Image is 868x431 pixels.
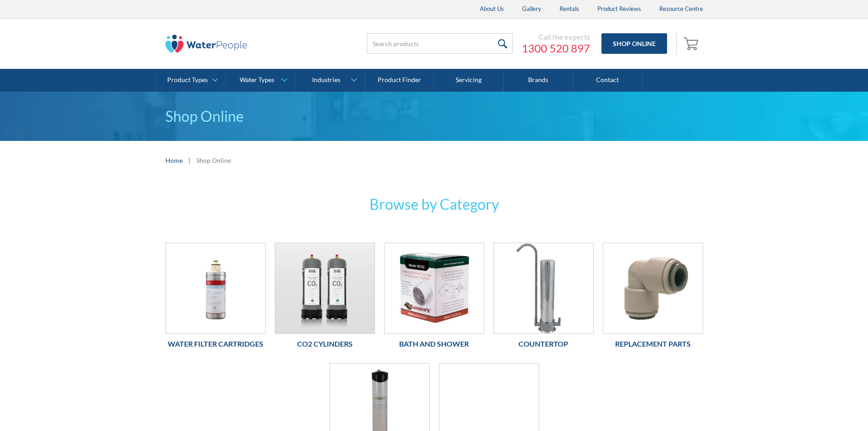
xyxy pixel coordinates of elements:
[157,69,226,92] a: Product Types
[295,69,364,92] a: Industries
[522,32,590,42] div: Call the experts
[522,42,590,55] a: 1300 520 897
[603,338,703,349] h6: Replacement Parts
[503,69,573,92] a: Brands
[165,243,266,354] a: Water Filter CartridgesWater Filter Cartridges
[257,193,612,215] h3: Browse by Category
[165,156,183,165] a: Home
[166,243,265,333] img: Water Filter Cartridges
[312,76,340,84] div: Industries
[167,76,208,84] div: Product Types
[275,338,375,349] h6: Co2 Cylinders
[165,35,247,53] img: The Water People
[226,69,295,92] a: Water Types
[165,105,703,127] h1: Shop Online
[275,243,375,354] a: Co2 CylindersCo2 Cylinders
[493,243,594,354] a: CountertopCountertop
[196,156,231,165] div: Shop Online
[187,155,192,166] div: |
[385,243,484,333] img: Bath and Shower
[434,69,503,92] a: Servicing
[683,36,701,51] img: shopping cart
[384,243,484,354] a: Bath and ShowerBath and Shower
[240,76,274,84] div: Water Types
[494,243,593,333] img: Countertop
[681,33,703,55] a: Open cart
[165,338,266,349] h6: Water Filter Cartridges
[603,243,703,354] a: Replacement PartsReplacement Parts
[601,33,667,54] a: Shop Online
[573,69,642,92] a: Contact
[493,338,594,349] h6: Countertop
[275,243,375,333] img: Co2 Cylinders
[603,243,703,333] img: Replacement Parts
[365,69,434,92] a: Product Finder
[367,33,513,54] input: Search products
[384,338,484,349] h6: Bath and Shower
